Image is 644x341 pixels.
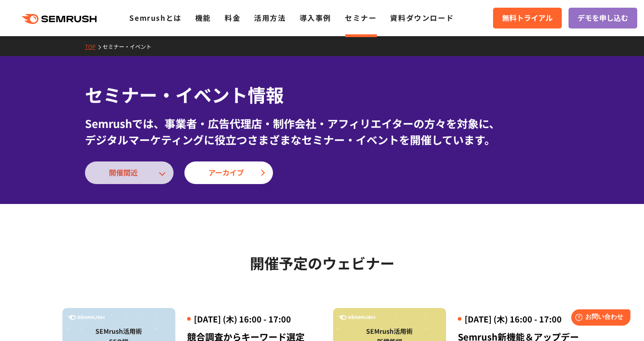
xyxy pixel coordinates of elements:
a: 無料トライアル [493,8,562,28]
a: 機能 [195,12,211,23]
iframe: Help widget launcher [564,306,634,331]
a: 導入事例 [300,12,331,23]
span: 開催間近 [109,167,150,179]
div: Semrushでは、事業者・広告代理店・制作会社・アフィリエイターの方々を対象に、 デジタルマーケティングに役立つさまざまなセミナー・イベントを開催しています。 [85,115,559,148]
a: 開催間近 [85,161,174,184]
span: デモを申し込む [578,12,628,24]
a: アーカイブ [184,161,273,184]
a: セミナー [345,12,376,23]
a: デモを申し込む [569,8,637,28]
div: [DATE] (木) 16:00 - 17:00 [458,313,582,325]
span: 無料トライアル [502,12,553,24]
a: 活用方法 [254,12,286,23]
a: 料金 [225,12,240,23]
img: Semrush [68,315,104,320]
a: Semrushとは [129,12,181,23]
a: 資料ダウンロード [390,12,454,23]
img: Semrush [338,315,375,320]
a: TOP [85,43,103,50]
span: アーカイブ [208,167,249,179]
h1: セミナー・イベント情報 [85,81,559,108]
div: [DATE] (木) 16:00 - 17:00 [187,313,311,325]
a: セミナー・イベント [103,43,158,50]
h2: 開催予定のウェビナー [62,251,582,274]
